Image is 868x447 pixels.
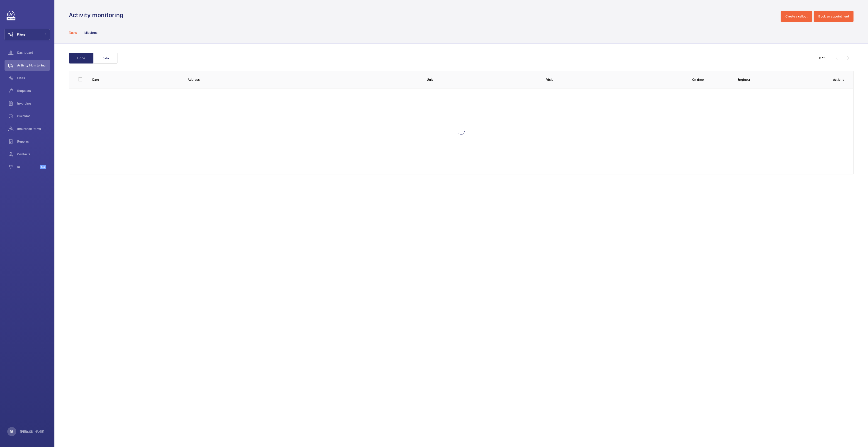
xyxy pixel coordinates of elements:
p: Date [92,77,180,82]
button: Create a callout [781,11,812,22]
span: IoT [17,165,40,169]
span: Beta [40,165,46,169]
span: Activity Monitoring [17,63,50,68]
button: Done [69,53,93,64]
span: Overtime [17,114,50,118]
p: Engineer [737,77,826,82]
button: Filters [5,29,50,40]
button: Book an appointment [814,11,853,22]
p: Unit [427,77,539,82]
p: Missions [84,30,98,35]
span: Filters [17,32,26,37]
button: To do [93,53,117,64]
span: Requests [17,88,50,93]
span: Units [17,76,50,80]
p: Address [188,77,419,82]
span: Contacts [17,152,50,156]
p: On time [666,77,730,82]
p: RS [10,429,14,434]
span: Reports [17,139,50,144]
p: Visit [546,77,658,82]
p: Tasks [69,30,77,35]
div: 0 of 0 [819,56,827,60]
span: Invoicing [17,101,50,106]
p: [PERSON_NAME] [20,429,44,434]
h1: Activity monitoring [69,11,126,19]
span: Dashboard [17,50,50,55]
p: Actions [833,77,844,82]
span: Insurance items [17,127,50,131]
